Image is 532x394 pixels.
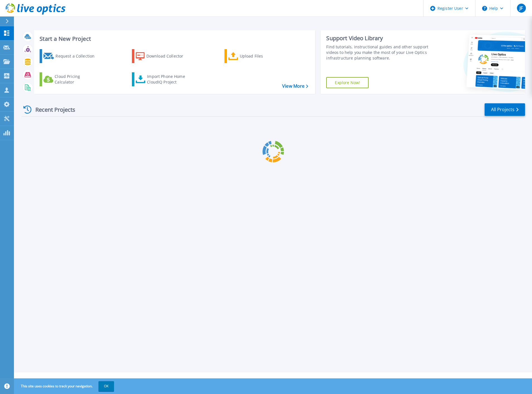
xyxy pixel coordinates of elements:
[485,103,525,116] a: All Projects
[132,49,194,63] a: Download Collector
[55,74,99,85] div: Cloud Pricing Calculator
[15,381,114,391] span: This site uses cookies to track your navigation.
[240,51,284,62] div: Upload Files
[55,51,100,62] div: Request a Collection
[224,49,287,63] a: Upload Files
[98,381,114,391] button: OK
[40,49,102,63] a: Request a Collection
[146,51,191,62] div: Download Collector
[326,44,430,61] div: Find tutorials, instructional guides and other support videos to help you make the most of your L...
[40,72,102,86] a: Cloud Pricing Calculator
[40,36,308,42] h3: Start a New Project
[326,35,430,42] div: Support Video Library
[326,77,369,88] a: Explore Now!
[282,83,308,89] a: View More
[21,103,83,116] div: Recent Projects
[147,74,190,85] div: Import Phone Home CloudIQ Project
[519,6,523,10] span: JF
